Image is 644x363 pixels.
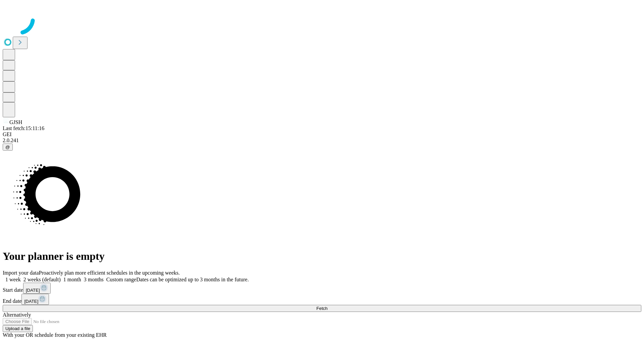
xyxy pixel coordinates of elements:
[84,277,104,282] span: 3 months
[3,137,641,144] div: 2.0.241
[3,131,641,137] div: GEI
[5,145,10,150] span: @
[3,125,44,131] span: Last fetch: 15:11:16
[9,119,22,125] span: GJSH
[3,250,641,263] h1: Your planner is empty
[26,288,40,293] span: [DATE]
[5,277,21,282] span: 1 week
[3,144,13,151] button: @
[3,312,31,318] span: Alternatively
[3,283,641,294] div: Start date
[136,277,249,282] span: Dates can be optimized up to 3 months in the future.
[39,270,180,276] span: Proactively plan more efficient schedules in the upcoming weeks.
[3,270,39,276] span: Import your data
[3,332,107,338] span: With your OR schedule from your existing EHR
[21,294,49,305] button: [DATE]
[106,277,136,282] span: Custom range
[3,305,641,312] button: Fetch
[3,325,33,332] button: Upload a file
[23,277,61,282] span: 2 weeks (default)
[316,306,327,311] span: Fetch
[3,294,641,305] div: End date
[24,299,38,304] span: [DATE]
[63,277,81,282] span: 1 month
[23,283,51,294] button: [DATE]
